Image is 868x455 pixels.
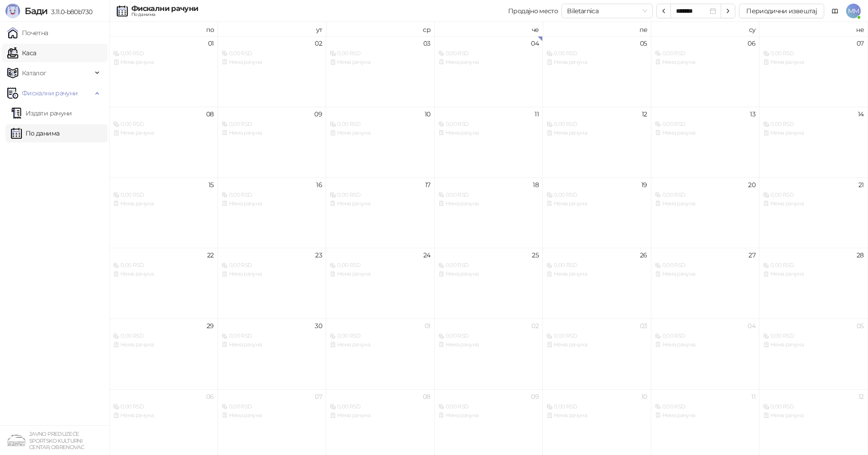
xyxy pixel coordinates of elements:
[435,36,543,107] td: 2025-09-04
[751,393,755,400] div: 11
[655,403,756,411] div: 0,00 RSD
[222,340,322,349] div: Нема рачуна
[546,340,647,349] div: Нема рачуна
[207,252,214,258] div: 22
[113,129,214,137] div: Нема рачуна
[315,252,322,258] div: 23
[131,12,198,17] div: По данима
[113,191,214,199] div: 0,00 RSD
[858,182,864,188] div: 21
[435,248,543,319] td: 2025-09-25
[330,191,431,199] div: 0,00 RSD
[326,107,435,178] td: 2025-09-10
[222,120,322,129] div: 0,00 RSD
[222,49,322,58] div: 0,00 RSD
[759,22,868,36] th: не
[763,340,864,349] div: Нема рачуна
[438,58,539,67] div: Нема рачуна
[425,323,431,329] div: 01
[655,199,756,208] div: Нема рачуна
[11,104,72,122] a: Издати рачуни
[109,22,218,36] th: по
[763,120,864,129] div: 0,00 RSD
[533,182,539,188] div: 18
[315,323,322,329] div: 30
[22,64,47,82] span: Каталог
[763,199,864,208] div: Нема рачуна
[543,319,651,389] td: 2025-10-03
[763,49,864,58] div: 0,00 RSD
[655,58,756,67] div: Нема рачуна
[435,319,543,389] td: 2025-10-02
[113,199,214,208] div: Нема рачуна
[425,182,431,188] div: 17
[207,323,214,329] div: 29
[438,261,539,270] div: 0,00 RSD
[109,248,218,319] td: 2025-09-22
[846,4,861,18] span: MM
[11,124,59,142] a: По данима
[763,191,864,199] div: 0,00 RSD
[655,270,756,278] div: Нема рачуна
[739,4,824,18] button: Периодични извештај
[640,252,647,258] div: 26
[5,4,20,18] img: Logo
[546,49,647,58] div: 0,00 RSD
[759,178,868,248] td: 2025-09-21
[222,129,322,137] div: Нема рачуна
[531,40,539,47] div: 04
[641,182,647,188] div: 19
[206,393,214,400] div: 06
[113,411,214,420] div: Нема рачуна
[546,261,647,270] div: 0,00 RSD
[543,107,651,178] td: 2025-09-12
[109,107,218,178] td: 2025-09-08
[113,120,214,129] div: 0,00 RSD
[438,332,539,340] div: 0,00 RSD
[748,40,755,47] div: 06
[543,178,651,248] td: 2025-09-19
[330,58,431,67] div: Нема рачуна
[113,270,214,278] div: Нема рачуна
[113,58,214,67] div: Нема рачуна
[763,332,864,340] div: 0,00 RSD
[640,323,647,329] div: 03
[655,340,756,349] div: Нема рачуна
[218,178,327,248] td: 2025-09-16
[546,411,647,420] div: Нема рачуна
[206,111,214,117] div: 08
[759,248,868,319] td: 2025-09-28
[218,36,327,107] td: 2025-09-02
[326,319,435,389] td: 2025-10-01
[531,323,539,329] div: 02
[546,58,647,67] div: Нема рачуна
[222,199,322,208] div: Нема рачуна
[47,8,92,16] span: 3.11.0-b80b730
[763,58,864,67] div: Нема рачуна
[113,403,214,411] div: 0,00 RSD
[435,107,543,178] td: 2025-09-11
[763,261,864,270] div: 0,00 RSD
[655,49,756,58] div: 0,00 RSD
[315,393,322,400] div: 07
[651,178,760,248] td: 2025-09-20
[7,24,48,42] a: Почетна
[326,178,435,248] td: 2025-09-17
[222,411,322,420] div: Нема рачуна
[438,270,539,278] div: Нема рачуна
[113,261,214,270] div: 0,00 RSD
[438,191,539,199] div: 0,00 RSD
[531,393,539,400] div: 09
[423,393,431,400] div: 08
[109,178,218,248] td: 2025-09-15
[7,44,36,62] a: Каса
[315,40,322,47] div: 02
[425,111,431,117] div: 10
[857,323,864,329] div: 05
[438,411,539,420] div: Нема рачуна
[535,111,539,117] div: 11
[330,120,431,129] div: 0,00 RSD
[828,4,842,18] a: Документација
[532,252,539,258] div: 25
[508,8,558,14] div: Продајно место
